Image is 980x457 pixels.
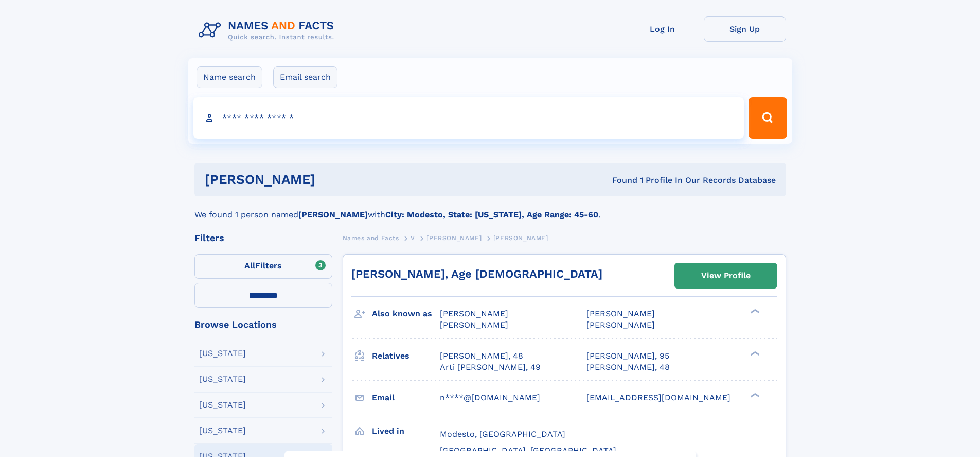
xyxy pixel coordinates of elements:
span: All [244,261,255,270]
span: [PERSON_NAME] [586,309,655,318]
span: [PERSON_NAME] [493,234,548,242]
button: Search Button [749,97,787,139]
div: [US_STATE] [199,427,246,435]
a: Log In [621,16,704,42]
h3: Also known as [372,305,440,323]
a: [PERSON_NAME], 48 [440,350,523,362]
h3: Relatives [372,347,440,365]
div: ❯ [748,308,760,315]
div: We found 1 person named with . [194,196,786,221]
div: ❯ [748,392,760,398]
div: [US_STATE] [199,401,246,409]
h1: [PERSON_NAME] [205,173,464,186]
a: Arti [PERSON_NAME], 49 [440,362,541,373]
a: [PERSON_NAME], 48 [586,362,670,373]
img: Logo Names and Facts [194,16,343,44]
span: [PERSON_NAME] [426,234,482,242]
div: [US_STATE] [199,349,246,358]
label: Filters [194,254,332,279]
div: Browse Locations [194,320,332,329]
a: [PERSON_NAME] [426,231,482,244]
a: Sign Up [704,16,786,42]
h3: Lived in [372,422,440,440]
a: [PERSON_NAME], Age [DEMOGRAPHIC_DATA] [351,267,602,280]
div: Filters [194,233,332,243]
span: [GEOGRAPHIC_DATA], [GEOGRAPHIC_DATA] [440,446,616,455]
div: ❯ [748,350,760,357]
a: Names and Facts [343,231,399,244]
a: View Profile [675,263,777,288]
b: [PERSON_NAME] [298,210,368,219]
span: [PERSON_NAME] [440,309,508,318]
div: View Profile [701,264,751,287]
b: City: Modesto, State: [US_STATE], Age Range: 45-60 [385,210,598,219]
a: V [411,231,415,244]
label: Email search [273,66,337,88]
span: [PERSON_NAME] [586,320,655,330]
label: Name search [197,66,262,88]
span: [PERSON_NAME] [440,320,508,330]
input: search input [193,97,744,139]
span: Modesto, [GEOGRAPHIC_DATA] [440,429,565,439]
a: [PERSON_NAME], 95 [586,350,669,362]
span: [EMAIL_ADDRESS][DOMAIN_NAME] [586,393,730,402]
div: Found 1 Profile In Our Records Database [464,175,776,186]
span: V [411,234,415,242]
div: [US_STATE] [199,375,246,383]
h3: Email [372,389,440,407]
